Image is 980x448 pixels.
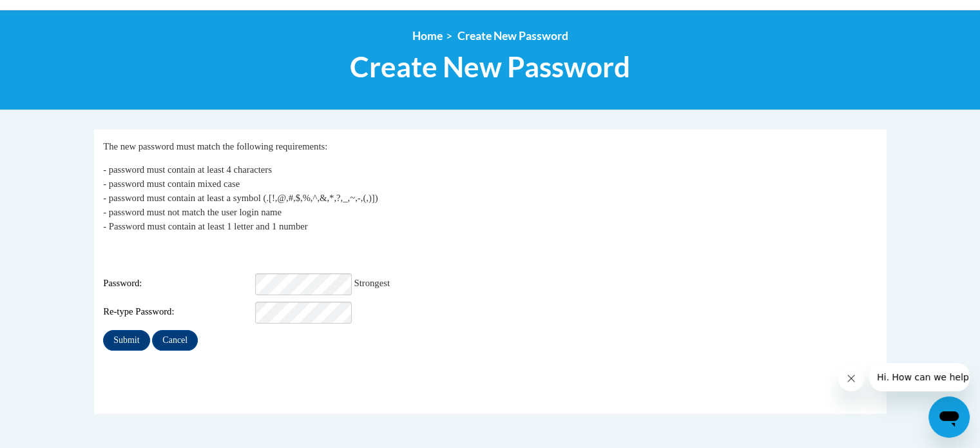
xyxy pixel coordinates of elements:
[103,141,327,151] span: The new password must match the following requirements:
[103,277,253,291] span: Password:
[457,29,568,43] span: Create New Password
[412,29,443,43] a: Home
[103,305,253,319] span: Re-type Password:
[350,50,630,84] span: Create New Password
[103,330,149,351] input: Submit
[8,9,104,19] span: Hi. How can we help?
[152,330,198,351] input: Cancel
[354,278,390,288] span: Strongest
[928,396,970,438] iframe: Button to launch messaging window
[838,365,864,391] iframe: Close message
[869,363,970,391] iframe: Message from company
[103,164,378,231] span: - password must contain at least 4 characters - password must contain mixed case - password must ...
